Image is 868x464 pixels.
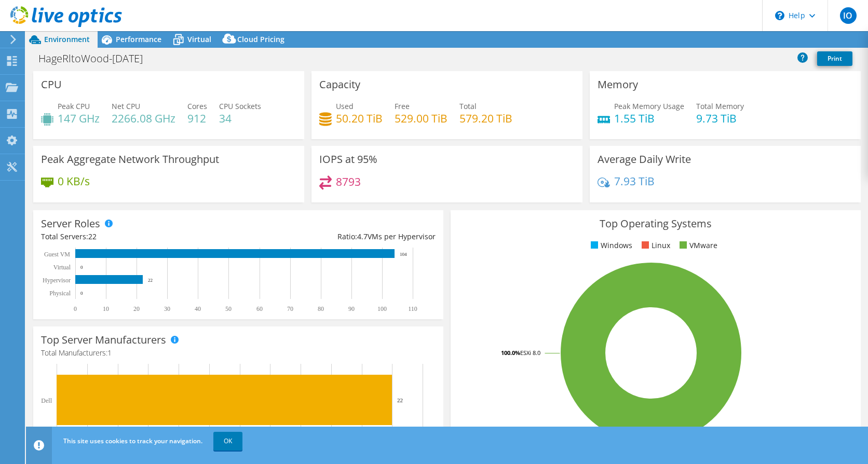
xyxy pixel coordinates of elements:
[41,154,219,165] h3: Peak Aggregate Network Throughput
[34,53,159,64] h1: HageRltoWood-[DATE]
[588,240,632,251] li: Windows
[336,101,354,111] span: Used
[237,34,284,44] span: Cloud Pricing
[598,79,638,90] h3: Memory
[41,397,52,404] text: Dell
[395,113,447,124] h4: 529.00 TiB
[187,101,207,111] span: Cores
[58,175,90,187] h4: 0 KB/s
[598,154,691,165] h3: Average Daily Write
[238,231,436,242] div: Ratio: VMs per Hypervisor
[219,113,261,124] h4: 34
[195,305,201,312] text: 40
[614,175,655,187] h4: 7.93 TiB
[41,347,436,359] h4: Total Manufacturers:
[43,277,71,284] text: Hypervisor
[256,305,263,312] text: 60
[112,113,175,124] h4: 2266.08 GHz
[817,51,852,66] a: Print
[107,348,112,358] span: 1
[395,101,410,111] span: Free
[164,305,170,312] text: 30
[80,291,83,296] text: 0
[213,432,242,451] a: OK
[639,240,670,251] li: Linux
[287,305,293,312] text: 70
[187,113,207,124] h4: 912
[459,101,477,111] span: Total
[458,218,853,229] h3: Top Operating Systems
[319,79,360,90] h3: Capacity
[41,231,238,242] div: Total Servers:
[44,34,90,44] span: Environment
[357,231,368,241] span: 4.7
[53,264,71,271] text: Virtual
[41,218,100,229] h3: Server Roles
[80,265,83,270] text: 0
[63,436,202,445] span: This site uses cookies to track your navigation.
[58,113,100,124] h4: 147 GHz
[377,305,387,312] text: 100
[58,101,90,111] span: Peak CPU
[219,101,261,111] span: CPU Sockets
[677,240,717,251] li: VMware
[459,113,512,124] h4: 579.20 TiB
[148,278,153,283] text: 22
[88,231,97,241] span: 22
[44,251,70,258] text: Guest VM
[49,290,71,297] text: Physical
[336,176,361,187] h4: 8793
[408,305,417,312] text: 110
[520,349,540,357] tspan: ESXi 8.0
[400,252,407,257] text: 104
[696,101,744,111] span: Total Memory
[614,101,684,111] span: Peak Memory Usage
[103,305,109,312] text: 10
[187,34,211,44] span: Virtual
[397,397,403,403] text: 22
[840,7,857,24] span: IO
[318,305,324,312] text: 80
[112,101,140,111] span: Net CPU
[41,79,62,90] h3: CPU
[775,11,784,20] svg: \n
[225,305,232,312] text: 50
[319,154,377,165] h3: IOPS at 95%
[501,349,520,357] tspan: 100.0%
[41,334,166,346] h3: Top Server Manufacturers
[336,113,383,124] h4: 50.20 TiB
[133,305,140,312] text: 20
[614,113,684,124] h4: 1.55 TiB
[348,305,355,312] text: 90
[696,113,744,124] h4: 9.73 TiB
[116,34,161,44] span: Performance
[74,305,77,312] text: 0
